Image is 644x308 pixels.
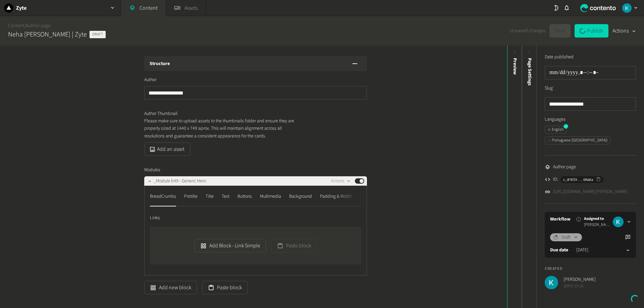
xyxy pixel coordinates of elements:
[237,191,252,202] div: Buttons
[622,3,632,13] img: Karlo Jedud
[4,3,13,13] img: Zyte
[26,22,51,29] a: Author page
[584,216,610,222] span: Assigned to
[613,217,624,227] img: Karlo Jedud
[222,191,229,202] div: Text
[584,222,610,228] span: [PERSON_NAME]
[545,136,610,144] button: Portuguese ([GEOGRAPHIC_DATA])
[144,76,156,83] span: Author
[576,247,588,254] time: [DATE]
[560,176,603,183] button: c_01K5V...6HdAx
[144,110,177,117] span: Author Thumbnail
[575,24,608,38] button: Publish
[150,191,176,202] div: BreadCrumbs
[289,191,312,202] div: Background
[184,191,198,202] div: Pretitle
[548,127,563,133] div: English
[553,188,628,195] a: [URL][DOMAIN_NAME][PERSON_NAME]
[271,239,317,252] button: Paste block
[202,281,248,294] button: Paste block
[144,167,160,174] span: Modules
[8,29,87,40] h2: Neha [PERSON_NAME] | Zyte
[545,266,636,272] h4: Created
[549,24,571,38] button: Save
[331,177,351,185] button: Actions
[206,191,214,202] div: Title
[154,178,206,185] span: _Module b49 - Generic Hero
[545,85,554,92] label: Slug
[8,22,24,29] a: Content
[195,239,266,252] button: Add Block - Link Simple
[612,24,636,38] button: Actions
[150,60,170,67] h3: Structure
[90,31,106,38] span: Draft
[260,191,281,202] div: Multimedia
[320,191,352,202] div: Padding & Width
[550,233,582,241] button: Draft
[563,276,596,283] span: [PERSON_NAME]
[548,137,607,143] div: Portuguese ([GEOGRAPHIC_DATA])
[545,54,574,61] label: Date published
[512,58,519,75] div: Preview
[553,164,576,171] span: Author page
[510,27,545,35] span: Unsaved changes
[550,216,571,223] a: Workflow
[545,126,567,134] button: English
[144,281,197,294] button: Add new block
[144,142,190,156] button: Add an asset
[150,214,160,222] span: Links
[553,176,558,183] span: ID:
[24,22,26,29] span: /
[144,117,297,140] p: Please make sure to upload assets to the thumbnails folder and ensure they are properly sized at ...
[563,177,593,183] span: c_01K5V...6HdAx
[545,276,558,289] img: Karlo Jedud
[545,116,636,123] label: Languages
[526,58,533,85] span: Page Settings
[563,283,596,289] span: [DATE] 16:18
[16,4,26,12] h2: Zyte
[561,234,571,241] span: Draft
[550,247,568,254] label: Due date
